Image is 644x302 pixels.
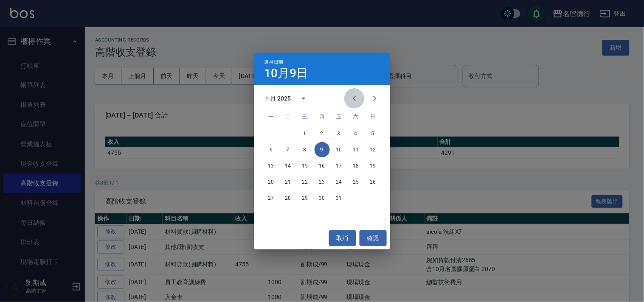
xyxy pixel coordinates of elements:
[349,158,364,173] button: 18
[298,126,313,141] button: 1
[349,108,364,125] span: 星期六
[315,126,330,141] button: 2
[264,108,279,125] span: 星期一
[332,158,347,173] button: 17
[264,94,291,103] div: 十月 2025
[281,174,296,190] button: 21
[264,190,279,206] button: 27
[332,126,347,141] button: 3
[298,108,313,125] span: 星期三
[366,174,381,190] button: 26
[264,59,284,65] span: 選擇日期
[298,174,313,190] button: 22
[332,190,347,206] button: 31
[264,174,279,190] button: 20
[315,174,330,190] button: 23
[366,158,381,173] button: 19
[329,230,356,246] button: 取消
[281,158,296,173] button: 14
[264,68,309,78] h4: 10月9日
[332,108,347,125] span: 星期五
[264,158,279,173] button: 13
[366,126,381,141] button: 5
[360,230,387,246] button: 確認
[365,88,385,109] button: Next month
[264,142,279,157] button: 6
[315,108,330,125] span: 星期四
[281,108,296,125] span: 星期二
[298,158,313,173] button: 15
[344,88,365,109] button: Previous month
[332,174,347,190] button: 24
[281,142,296,157] button: 7
[349,126,364,141] button: 4
[298,142,313,157] button: 8
[349,142,364,157] button: 11
[332,142,347,157] button: 10
[281,190,296,206] button: 28
[315,190,330,206] button: 30
[366,142,381,157] button: 12
[293,88,314,109] button: calendar view is open, switch to year view
[366,108,381,125] span: 星期日
[315,158,330,173] button: 16
[298,190,313,206] button: 29
[349,174,364,190] button: 25
[315,142,330,157] button: 9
